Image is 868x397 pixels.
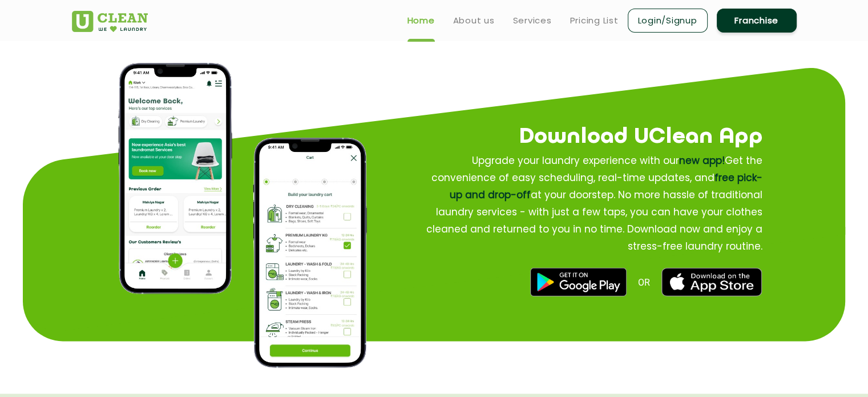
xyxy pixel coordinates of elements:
[419,152,762,255] p: Upgrade your laundry experience with our Get the convenience of easy scheduling, real-time update...
[570,14,619,27] a: Pricing List
[381,120,762,154] h2: Download UClean App
[407,14,435,27] a: Home
[661,268,762,296] img: best laundry near me
[717,9,797,33] a: Franchise
[638,276,650,287] span: OR
[513,14,552,27] a: Services
[253,138,367,368] img: process of how to place order on app
[531,268,627,296] img: best dry cleaners near me
[679,154,724,167] span: new app!
[118,63,232,294] img: app home page
[449,171,762,202] span: free pick-up and drop-off
[628,9,708,33] a: Login/Signup
[72,11,148,32] img: UClean Laundry and Dry Cleaning
[453,14,495,27] a: About us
